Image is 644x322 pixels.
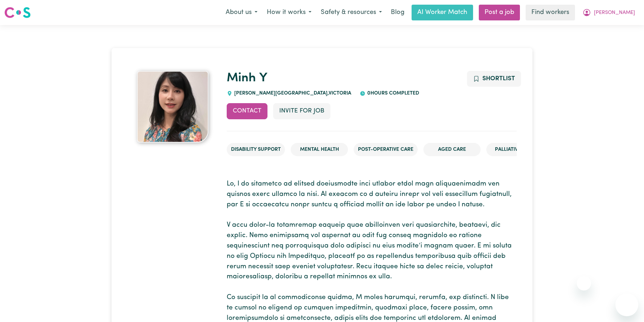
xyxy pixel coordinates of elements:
[227,143,285,157] li: Disability Support
[486,143,544,157] li: Palliative care
[526,5,575,20] a: Find workers
[291,143,348,157] li: Mental Health
[262,5,316,20] button: How it works
[615,293,638,316] iframe: Button to launch messaging window
[467,71,521,87] button: Add to shortlist
[232,91,351,96] span: [PERSON_NAME][GEOGRAPHIC_DATA] , Victoria
[578,5,640,20] button: My Account
[482,76,515,82] span: Shortlist
[423,143,481,157] li: Aged Care
[127,71,218,143] a: Minh Y's profile picture'
[365,91,419,96] span: 0 hours completed
[4,4,31,21] a: Careseekers logo
[387,5,409,20] a: Blog
[594,9,635,17] span: [PERSON_NAME]
[354,143,418,157] li: Post-operative care
[479,5,520,20] a: Post a job
[273,103,330,119] button: Invite for Job
[316,5,387,20] button: Safety & resources
[137,71,208,143] img: Minh Y
[4,6,31,19] img: Careseekers logo
[227,72,267,85] a: Minh Y
[221,5,262,20] button: About us
[412,5,473,20] a: AI Worker Match
[577,276,591,290] iframe: Close message
[227,103,267,119] button: Contact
